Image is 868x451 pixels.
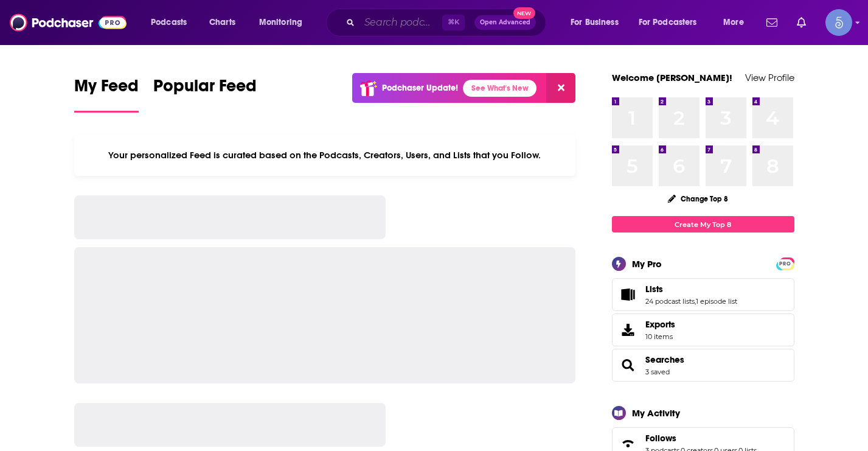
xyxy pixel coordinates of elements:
[382,83,458,93] p: Podchaser Update!
[153,75,257,103] span: Popular Feed
[645,319,675,330] span: Exports
[442,15,465,30] span: ⌘ K
[209,14,235,31] span: Charts
[825,9,852,36] button: Show profile menu
[74,75,139,103] span: My Feed
[696,297,737,306] a: 1 episode list
[715,13,759,32] button: open menu
[645,368,670,376] a: 3 saved
[645,284,737,295] a: Lists
[251,13,318,32] button: open menu
[616,321,641,338] span: Exports
[201,13,243,32] a: Charts
[474,15,536,30] button: Open AdvancedNew
[661,191,736,206] button: Change Top 8
[632,407,680,419] div: My Activity
[792,12,811,33] a: Show notifications dropdown
[480,19,530,26] span: Open Advanced
[338,9,558,37] div: Search podcasts, credits, & more...
[359,13,442,32] input: Search podcasts, credits, & more...
[745,72,794,83] a: View Profile
[612,313,794,346] a: Exports
[74,75,139,113] a: My Feed
[612,72,732,83] a: Welcome [PERSON_NAME]!
[723,14,744,31] span: More
[142,13,203,32] button: open menu
[778,259,793,268] span: PRO
[513,7,535,19] span: New
[612,349,794,382] span: Searches
[612,278,794,311] span: Lists
[10,11,127,34] img: Podchaser - Follow, Share and Rate Podcasts
[778,259,793,268] a: PRO
[645,332,675,341] span: 10 items
[151,14,187,31] span: Podcasts
[612,216,794,232] a: Create My Top 8
[639,14,697,31] span: For Podcasters
[695,297,696,306] span: ,
[825,9,852,36] img: User Profile
[632,258,662,270] div: My Pro
[645,297,695,306] a: 24 podcast lists
[562,13,634,32] button: open menu
[74,135,576,176] div: Your personalized Feed is curated based on the Podcasts, Creators, Users, and Lists that you Follow.
[645,433,676,444] span: Follows
[645,433,757,444] a: Follows
[762,12,782,33] a: Show notifications dropdown
[463,80,536,97] a: See What's New
[645,284,663,295] span: Lists
[631,13,715,32] button: open menu
[153,75,257,113] a: Popular Feed
[645,354,684,365] a: Searches
[825,9,852,36] span: Logged in as Spiral5-G1
[616,357,641,374] a: Searches
[571,14,619,31] span: For Business
[259,14,302,31] span: Monitoring
[616,286,641,303] a: Lists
